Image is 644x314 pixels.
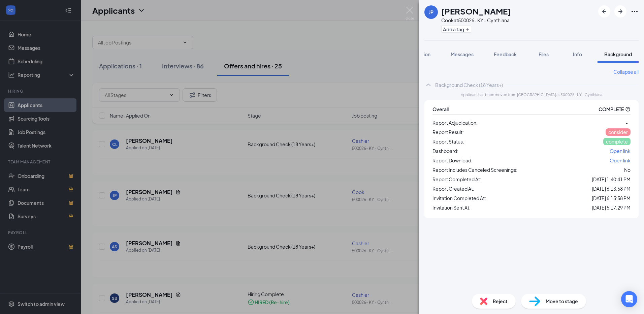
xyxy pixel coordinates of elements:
[614,5,626,18] button: ArrowRight
[592,194,631,202] span: [DATE] 6:13:58 PM
[432,176,481,183] span: Report Completed At:
[573,51,582,57] span: Info
[610,147,631,155] a: Open link
[610,157,631,164] a: Open link
[592,176,631,183] span: [DATE] 1:40:41 PM
[435,82,503,88] div: Background Check (18 Years+)
[429,9,433,15] div: JP
[613,68,639,75] a: Collapse all
[494,51,517,57] span: Feedback
[441,5,511,17] h1: [PERSON_NAME]
[624,166,631,174] div: No
[592,204,631,211] span: [DATE] 5:17:29 PM
[465,27,470,31] svg: Plus
[608,129,628,135] span: consider
[432,105,449,113] span: Overall
[600,7,608,15] svg: ArrowLeftNew
[610,157,631,163] span: Open link
[432,138,464,145] span: Report Status:
[625,106,631,112] svg: QuestionInfo
[592,185,631,192] span: [DATE] 6:13:58 PM
[610,148,631,154] span: Open link
[493,297,508,305] span: Reject
[432,128,464,136] span: Report Result:
[604,51,632,57] span: Background
[424,81,432,89] svg: ChevronUp
[539,51,549,57] span: Files
[432,166,517,174] span: Report Includes Canceled Screenings:
[598,5,610,18] button: ArrowLeftNew
[606,138,628,145] span: complete
[432,204,471,211] span: Invitation Sent At:
[461,92,602,97] span: Applicant has been moved from [GEOGRAPHIC_DATA] at 500026- KY - Cynthiana
[432,185,474,192] span: Report Created At:
[616,7,624,15] svg: ArrowRight
[432,157,473,164] span: Report Download:
[625,120,628,126] span: -
[432,147,458,155] span: Dashboard:
[441,17,511,24] div: Cook at 500026- KY - Cynthiana
[451,51,474,57] span: Messages
[599,105,624,113] span: COMPLETE
[432,194,486,202] span: Invitation Completed At:
[631,7,639,15] svg: Ellipses
[432,119,478,126] span: Report Adjudication:
[441,26,471,33] button: PlusAdd a tag
[546,297,578,305] span: Move to stage
[621,291,637,307] div: Open Intercom Messenger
